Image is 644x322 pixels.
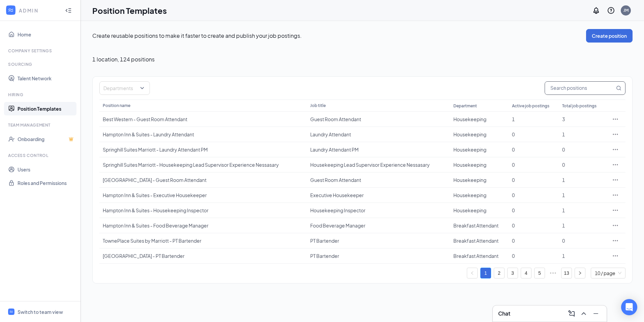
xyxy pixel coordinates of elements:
div: Access control [8,153,74,158]
td: Breakfast Attendant [450,233,509,248]
a: 5 [535,268,545,278]
div: Open Intercom Messenger [621,299,637,315]
div: Hiring [8,92,74,98]
td: Housekeeping [450,188,509,203]
div: Page Size [591,268,625,278]
div: 0 [512,237,555,244]
td: Housekeeping [450,127,509,142]
div: Switch to team view [18,308,63,315]
div: 1 [562,177,602,183]
svg: MagnifyingGlass [616,85,621,91]
button: ComposeMessage [566,308,577,319]
span: 1 location , 124 positions [92,56,155,63]
td: Breakfast Attendant [450,248,509,264]
button: right [575,268,585,278]
li: Next 5 Pages [548,268,558,278]
svg: QuestionInfo [607,6,615,15]
div: Springhill Suites Marriott - Laundry Attendant PM [103,146,303,153]
p: Create reusable positions to make it faster to create and publish your job postings. [92,32,586,39]
li: 3 [507,268,518,278]
div: 1 [512,116,555,123]
svg: Ellipses [612,192,619,198]
a: 2 [494,268,504,278]
div: 1 [562,252,602,259]
div: 0 [562,161,602,168]
svg: Notifications [592,6,600,15]
th: Department [450,100,509,112]
div: 0 [562,237,602,244]
div: [GEOGRAPHIC_DATA] - Guest Room Attendant [103,177,303,183]
span: left [470,271,474,275]
div: [GEOGRAPHIC_DATA] - PT Bartender [103,252,303,259]
a: Position Templates [18,102,75,115]
button: left [467,268,478,278]
div: 0 [512,192,555,198]
td: Housekeeping [450,112,509,127]
svg: Ellipses [612,146,619,153]
div: 0 [512,207,555,214]
div: Sourcing [8,61,74,67]
li: 1 [480,268,491,278]
span: right [578,271,582,275]
div: 0 [512,177,555,183]
div: Guest Room Attendant [310,116,447,123]
a: Talent Network [18,72,75,85]
div: 0 [512,146,555,153]
svg: Ellipses [612,252,619,259]
td: Breakfast Attendant [450,218,509,233]
a: OnboardingCrown [18,132,75,146]
div: ADMIN [19,7,59,14]
span: 10 / page [595,268,621,278]
div: Springhill Suites Marriott - Housekeeping Lead Supervisor Experience Nessasary [103,161,303,168]
div: Guest Room Attendant [310,177,447,183]
div: Best Western - Guest Room Attendant [103,116,303,123]
li: 5 [534,268,545,278]
svg: ComposeMessage [568,310,576,318]
div: Hampton Inn & Suites - Laundry Attendant [103,131,303,138]
li: Previous Page [467,268,478,278]
td: Housekeeping [450,142,509,157]
td: Housekeeping [450,172,509,188]
div: 1 [562,131,602,138]
div: 0 [512,161,555,168]
svg: Collapse [65,7,72,14]
div: Executive Housekeeper [310,192,447,198]
div: 1 [562,222,602,229]
button: Create position [586,29,633,43]
svg: WorkstreamLogo [9,310,13,314]
div: TownePlace Suites by Marriott - PT Bartender [103,237,303,244]
div: Laundry Attendant PM [310,146,447,153]
svg: Ellipses [612,161,619,168]
div: PT Bartender [310,237,447,244]
li: 2 [494,268,505,278]
div: Hampton Inn & Suites - Executive Housekeeper [103,192,303,198]
div: 0 [512,252,555,259]
h1: Position Templates [92,5,167,16]
th: Total job postings [559,100,605,112]
svg: Ellipses [612,237,619,244]
div: 0 [512,131,555,138]
svg: Ellipses [612,116,619,123]
td: Housekeeping [450,157,509,172]
div: Laundry Attendant [310,131,447,138]
a: 13 [561,268,572,278]
div: JM [623,7,629,13]
td: Housekeeping [450,203,509,218]
h3: Chat [498,310,510,317]
a: 1 [481,268,491,278]
svg: Minimize [592,310,600,318]
div: 1 [562,207,602,214]
a: Roles and Permissions [18,176,75,190]
div: 0 [512,222,555,229]
svg: WorkstreamLogo [7,7,14,14]
div: 1 [562,192,602,198]
input: Search positions [545,82,615,95]
button: Minimize [590,308,601,319]
div: Hampton Inn & Suites - Housekeeping Inspector [103,207,303,214]
li: 4 [521,268,532,278]
li: Next Page [575,268,585,278]
div: 0 [562,146,602,153]
div: Company Settings [8,48,74,54]
th: Active job postings [509,100,558,112]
